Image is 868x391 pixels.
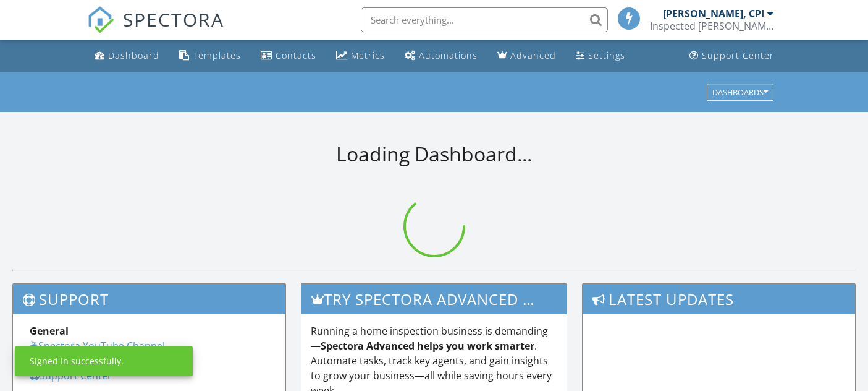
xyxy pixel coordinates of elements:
[174,45,246,67] a: Templates
[351,49,385,61] div: Metrics
[193,49,241,61] div: Templates
[90,45,164,67] a: Dashboard
[13,284,285,314] h3: Support
[87,6,114,33] img: The Best Home Inspection Software - Spectora
[685,45,779,67] a: Support Center
[492,45,561,67] a: Advanced
[301,284,567,314] h3: Try spectora advanced [DATE]
[712,88,768,97] div: Dashboards
[30,339,165,353] a: Spectora YouTube Channel
[419,49,478,61] div: Automations
[123,6,224,32] span: SPECTORA
[87,17,224,43] a: SPECTORA
[321,339,534,353] strong: Spectora Advanced helps you work smarter
[276,49,316,61] div: Contacts
[571,45,630,67] a: Settings
[510,49,556,61] div: Advanced
[256,45,321,67] a: Contacts
[707,84,773,101] button: Dashboards
[30,324,69,338] strong: General
[400,45,482,67] a: Automations (Basic)
[663,7,764,20] div: [PERSON_NAME], CPI
[331,45,390,67] a: Metrics
[650,20,773,32] div: Inspected Moore, LLC
[30,355,124,367] div: Signed in successfully.
[702,49,774,61] div: Support Center
[108,49,159,61] div: Dashboard
[361,7,608,32] input: Search everything...
[588,49,625,61] div: Settings
[583,284,855,314] h3: Latest Updates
